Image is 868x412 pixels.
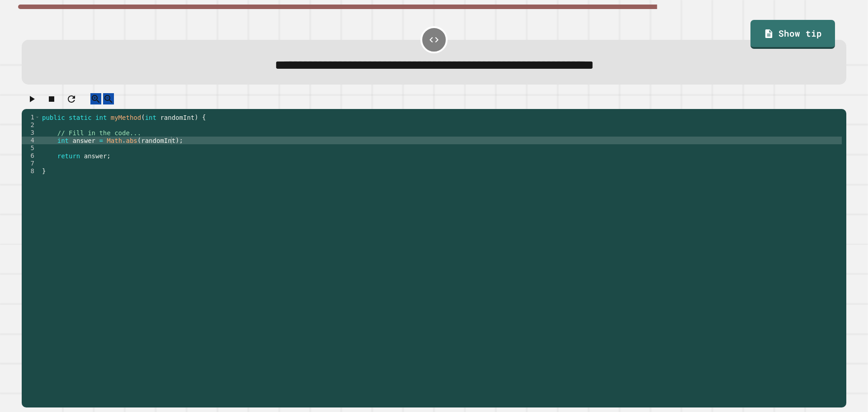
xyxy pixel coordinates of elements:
[22,114,40,121] div: 1
[750,20,835,49] a: Show tip
[22,152,40,160] div: 6
[35,114,40,121] span: Toggle code folding, rows 1 through 8
[22,137,40,144] div: 4
[22,144,40,152] div: 5
[22,129,40,137] div: 3
[22,121,40,129] div: 2
[22,160,40,167] div: 7
[22,167,40,175] div: 8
